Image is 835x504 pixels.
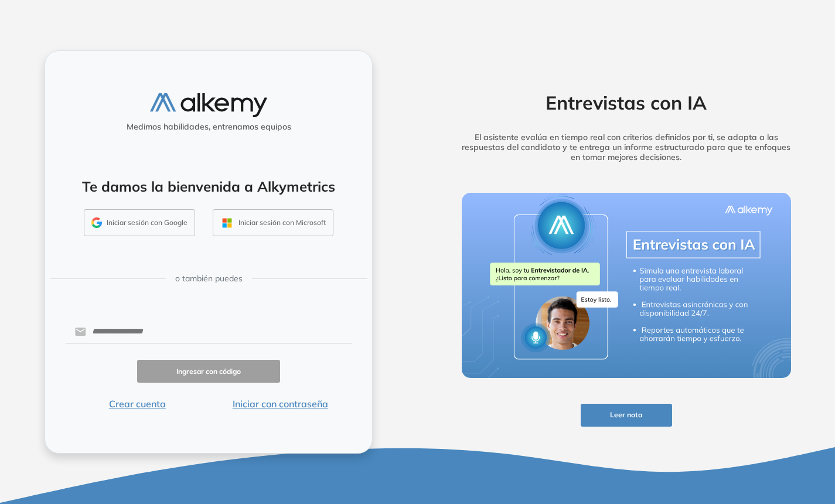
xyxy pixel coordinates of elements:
button: Crear cuenta [66,397,209,411]
div: Widget de chat [624,368,835,504]
button: Iniciar sesión con Google [84,209,195,236]
button: Leer nota [581,404,672,427]
button: Iniciar sesión con Microsoft [213,209,333,236]
h5: Medimos habilidades, entrenamos equipos [50,122,367,132]
h2: Entrevistas con IA [444,91,809,114]
h5: El asistente evalúa en tiempo real con criterios definidos por ti, se adapta a las respuestas del... [444,132,809,162]
img: GMAIL_ICON [91,217,102,228]
img: img-more-info [462,193,791,378]
button: Ingresar con código [137,360,280,383]
img: OUTLOOK_ICON [220,216,234,230]
iframe: Chat Widget [624,368,835,504]
h4: Te damos la bienvenida a Alkymetrics [60,178,357,195]
img: logo-alkemy [150,93,267,117]
span: o también puedes [175,273,243,285]
button: Iniciar con contraseña [209,397,352,411]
